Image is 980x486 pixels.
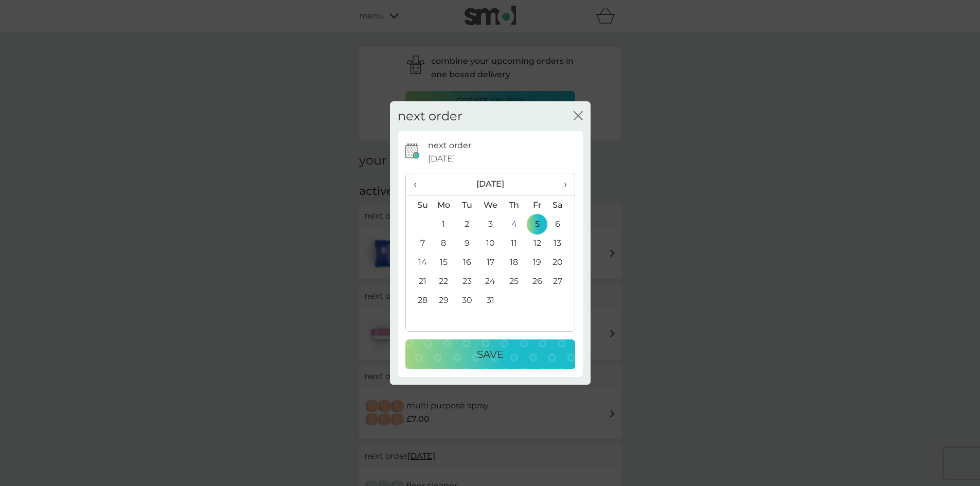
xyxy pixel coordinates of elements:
[478,195,502,215] th: We
[502,253,525,272] td: 18
[455,233,478,253] td: 9
[478,272,502,291] td: 24
[455,195,478,215] th: Tu
[432,233,456,253] td: 8
[502,272,525,291] td: 25
[432,291,456,310] td: 29
[432,272,456,291] td: 22
[432,195,456,215] th: Mo
[478,291,502,310] td: 31
[405,339,575,369] button: Save
[414,173,424,195] span: ‹
[398,109,462,124] h2: next order
[574,111,583,122] button: close
[548,272,574,291] td: 27
[432,214,456,233] td: 1
[502,214,525,233] td: 4
[548,214,574,233] td: 6
[548,195,574,215] th: Sa
[406,253,432,272] td: 14
[432,253,456,272] td: 15
[428,139,471,152] p: next order
[526,233,549,253] td: 12
[455,253,478,272] td: 16
[432,173,549,195] th: [DATE]
[526,195,549,215] th: Fr
[502,233,525,253] td: 11
[478,233,502,253] td: 10
[526,272,549,291] td: 26
[455,291,478,310] td: 30
[526,214,549,233] td: 5
[455,272,478,291] td: 23
[548,253,574,272] td: 20
[556,173,566,195] span: ›
[428,152,455,166] span: [DATE]
[477,346,504,363] p: Save
[478,214,502,233] td: 3
[526,253,549,272] td: 19
[406,195,432,215] th: Su
[548,233,574,253] td: 13
[478,253,502,272] td: 17
[455,214,478,233] td: 2
[406,291,432,310] td: 28
[406,233,432,253] td: 7
[502,195,525,215] th: Th
[406,272,432,291] td: 21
